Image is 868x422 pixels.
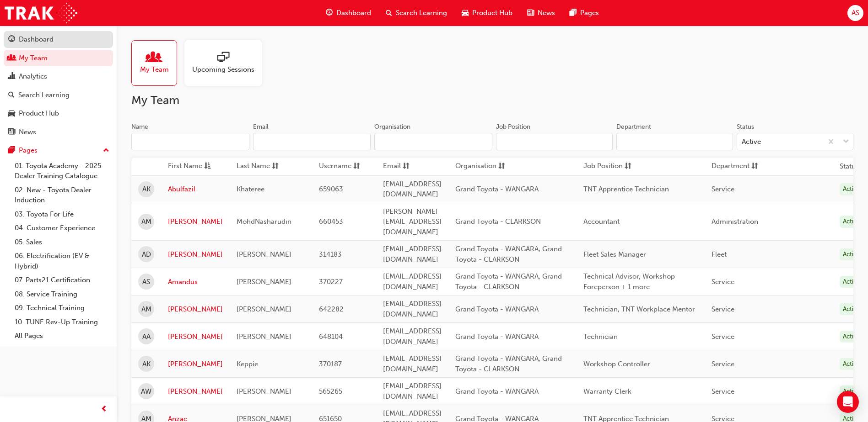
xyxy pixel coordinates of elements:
span: AK [142,359,151,369]
span: Administration [712,217,758,226]
span: AD [142,249,151,260]
a: [PERSON_NAME] [168,332,223,342]
span: Dashboard [336,8,371,18]
span: chart-icon [8,73,15,81]
span: [EMAIL_ADDRESS][DOMAIN_NAME] [383,382,442,401]
a: [PERSON_NAME] [168,216,223,227]
span: [EMAIL_ADDRESS][DOMAIN_NAME] [383,300,442,318]
span: sorting-icon [272,161,279,172]
span: down-icon [843,136,849,148]
div: Active [840,303,863,316]
span: AS [852,8,859,18]
button: Emailsorting-icon [383,161,433,172]
span: Technical Advisor, Workshop Foreperson + 1 more [583,272,675,291]
span: Service [712,360,734,368]
span: Job Position [583,161,623,172]
div: Active [840,183,863,195]
img: Trak [5,3,77,23]
span: Fleet [712,250,727,258]
a: Amandus [168,277,223,287]
span: [PERSON_NAME] [237,278,291,286]
div: Search Learning [18,90,70,100]
span: car-icon [8,110,15,118]
button: Pages [4,142,113,159]
span: 642282 [319,305,344,313]
span: prev-icon [101,404,108,415]
div: Active [840,276,863,288]
span: sorting-icon [751,161,758,172]
span: Pages [580,8,599,18]
span: news-icon [8,128,15,137]
button: Usernamesorting-icon [319,161,369,172]
a: 05. Sales [11,235,113,249]
span: Service [712,278,734,286]
th: Status [840,161,859,172]
div: Email [253,122,269,132]
span: Upcoming Sessions [192,64,254,75]
a: car-iconProduct Hub [454,4,520,22]
a: pages-iconPages [562,4,606,22]
button: Departmentsorting-icon [712,161,762,172]
a: 02. New - Toyota Dealer Induction [11,183,113,207]
a: All Pages [11,329,113,343]
span: guage-icon [8,36,15,44]
span: [EMAIL_ADDRESS][DOMAIN_NAME] [383,354,442,373]
input: Organisation [374,133,492,150]
a: [PERSON_NAME] [168,304,223,315]
span: [PERSON_NAME] [237,305,291,313]
span: car-icon [462,7,469,19]
span: pages-icon [8,147,15,155]
span: 370227 [319,278,343,286]
div: Active [840,385,863,398]
span: Organisation [455,161,496,172]
span: sorting-icon [625,161,631,172]
span: 648104 [319,332,343,341]
span: Username [319,161,351,172]
span: TNT Apprentice Technician [583,185,669,193]
a: news-iconNews [520,4,562,22]
div: Status [737,122,754,132]
span: Technician, TNT Workplace Mentor [583,305,695,313]
span: Service [712,305,734,313]
span: Grand Toyota - WANGARA [455,185,539,193]
button: DashboardMy TeamAnalyticsSearch LearningProduct HubNews [4,29,113,142]
a: 04. Customer Experience [11,221,113,235]
input: Name [131,133,249,150]
a: guage-iconDashboard [318,4,378,22]
div: Analytics [19,71,47,82]
span: Department [712,161,749,172]
a: Product Hub [4,105,113,122]
span: Grand Toyota - WANGARA, Grand Toyota - CLARKSON [455,245,562,264]
span: Fleet Sales Manager [583,250,646,258]
span: Email [383,161,401,172]
a: My Team [4,50,113,67]
span: AS [142,277,150,287]
span: Warranty Clerk [583,387,631,396]
span: 314183 [319,250,342,258]
div: Job Position [496,122,530,132]
span: Khateree [237,185,264,193]
button: Job Positionsorting-icon [583,161,634,172]
a: 08. Service Training [11,287,113,301]
div: Name [131,122,148,132]
span: [EMAIL_ADDRESS][DOMAIN_NAME] [383,180,442,199]
span: AM [141,216,151,227]
a: Analytics [4,68,113,85]
span: search-icon [386,7,392,19]
span: [EMAIL_ADDRESS][DOMAIN_NAME] [383,245,442,264]
input: Department [616,133,733,150]
span: Service [712,387,734,396]
a: search-iconSearch Learning [378,4,454,22]
span: Accountant [583,217,620,226]
span: AK [142,184,151,195]
span: [PERSON_NAME] [237,332,291,341]
span: sorting-icon [403,161,410,172]
div: Active [840,248,863,261]
div: Open Intercom Messenger [837,391,859,413]
span: Grand Toyota - WANGARA [455,305,539,313]
span: people-icon [148,52,160,64]
a: 01. Toyota Academy - 2025 Dealer Training Catalogue [11,159,113,183]
button: Last Namesorting-icon [237,161,287,172]
h2: My Team [131,93,853,108]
